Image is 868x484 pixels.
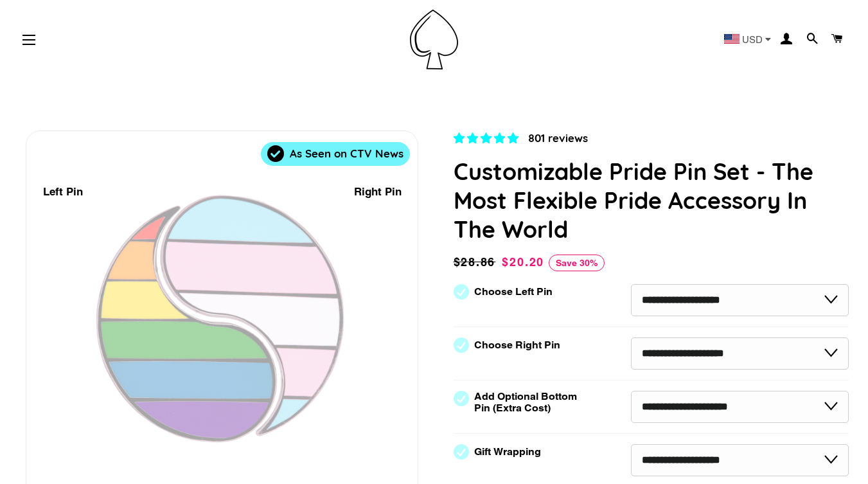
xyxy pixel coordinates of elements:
span: 4.83 stars [454,132,522,145]
label: Choose Right Pin [474,339,560,351]
label: Choose Left Pin [474,286,553,298]
span: Save 30% [549,255,605,271]
img: Pin-Ace [410,10,458,69]
h1: Customizable Pride Pin Set - The Most Flexible Pride Accessory In The World [454,157,849,244]
label: Gift Wrapping [474,446,541,458]
span: $28.86 [454,253,499,271]
span: 801 reviews [528,131,588,145]
div: Right Pin [354,183,402,201]
span: $20.20 [502,255,544,269]
label: Add Optional Bottom Pin (Extra Cost) [474,391,582,414]
span: USD [742,35,763,44]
